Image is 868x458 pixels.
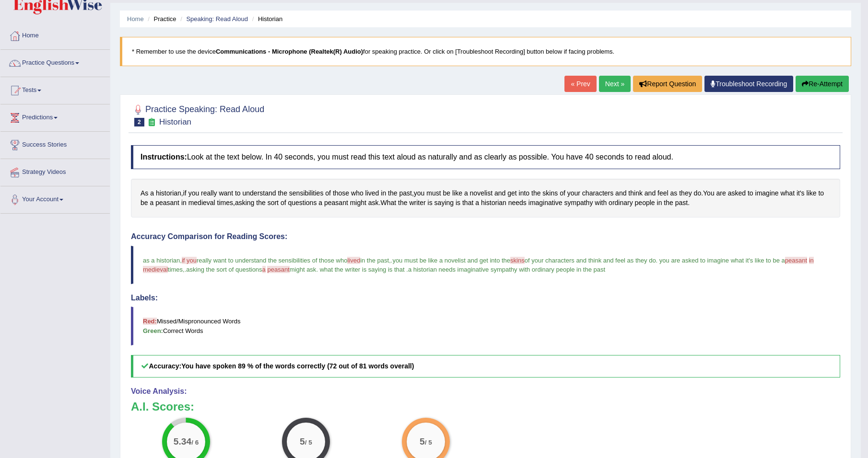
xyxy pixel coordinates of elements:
big: 5 [300,436,305,447]
span: Click to see word definition [716,188,726,198]
span: Click to see word definition [519,188,530,198]
li: Historian [250,14,283,23]
span: Click to see word definition [201,188,217,198]
span: Click to see word definition [508,198,527,208]
span: Click to see word definition [443,188,451,198]
big: 5.34 [174,436,191,447]
span: Click to see word definition [582,188,613,198]
span: Click to see word definition [452,188,462,198]
span: . [316,266,318,273]
b: Green: [143,327,163,334]
span: Click to see word definition [494,188,505,198]
b: Red: [143,318,157,325]
span: Click to see word definition [219,188,233,198]
span: Click to see word definition [542,188,558,198]
span: Click to see word definition [365,188,379,198]
small: Exam occurring question [147,118,157,127]
span: , [389,257,391,264]
span: really want to understand the sensibilities of those who [197,257,347,264]
span: 2 [134,118,144,126]
h4: Look at the text below. In 40 seconds, you must read this text aloud as naturally and as clearly ... [131,145,840,169]
span: Click to see word definition [470,188,493,198]
span: Click to see word definition [333,188,349,198]
span: Click to see word definition [281,198,286,208]
a: Home [127,15,144,23]
button: Report Question [633,76,702,92]
h5: Accuracy: [131,355,840,378]
span: Click to see word definition [289,188,324,198]
span: in the past [360,257,389,264]
span: Click to see word definition [475,198,479,208]
span: Click to see word definition [456,198,460,208]
button: Re-Attempt [796,76,849,92]
h4: Voice Analysis: [131,387,840,396]
span: Click to see word definition [560,188,565,198]
span: in [809,257,814,264]
h4: Labels: [131,294,840,302]
span: Click to see word definition [609,198,633,208]
span: Click to see word definition [657,198,662,208]
span: Click to see word definition [462,198,473,208]
span: Click to see word definition [351,188,364,198]
span: Click to see word definition [807,188,817,198]
span: Click to see word definition [703,188,715,198]
h2: Practice Speaking: Read Aloud [131,103,264,126]
small: Historian [159,117,191,126]
span: Click to see word definition [188,198,215,208]
a: Troubleshoot Recording [704,76,793,92]
span: Click to see word definition [318,198,322,208]
span: Click to see word definition [399,188,411,198]
span: of your characters and think and feel as they do. you are asked to imagine what it's like to be a [525,257,785,264]
span: Click to see word definition [428,198,433,208]
span: Click to see word definition [368,198,379,208]
span: Click to see word definition [268,198,279,208]
small: / 5 [424,439,432,446]
small: / 5 [305,439,312,446]
span: Click to see word definition [434,198,454,208]
span: what the writer is saying is that [320,266,405,273]
span: Click to see word definition [181,198,187,208]
span: Click to see word definition [325,188,331,198]
span: Click to see word definition [567,188,580,198]
span: , [183,266,185,273]
span: a [262,266,266,273]
span: Click to see word definition [657,188,669,198]
span: Click to see word definition [780,188,795,198]
b: A.I. Scores: [131,400,194,413]
span: Click to see word definition [628,188,643,198]
span: peasant [785,257,807,264]
span: Click to see word definition [679,188,692,198]
big: 5 [420,436,425,447]
span: Click to see word definition [481,198,506,208]
div: , , . , . . [131,179,840,218]
a: Strategy Videos [0,159,110,183]
a: Predictions [0,104,110,128]
span: Click to see word definition [818,188,824,198]
span: Click to see word definition [507,188,516,198]
a: Speaking: Read Aloud [186,15,248,23]
span: Click to see word definition [615,188,626,198]
a: Your Account [0,186,110,210]
span: Click to see word definition [595,198,607,208]
span: Click to see word definition [243,188,276,198]
span: Click to see word definition [217,198,233,208]
a: « Prev [564,76,596,92]
span: Click to see word definition [398,198,407,208]
span: Click to see word definition [381,198,397,208]
span: Click to see word definition [564,198,593,208]
span: you must be like a novelist and get into the [392,257,510,264]
span: Click to see word definition [664,198,673,208]
span: Click to see word definition [728,188,746,198]
span: might ask [290,266,317,273]
a: Success Stories [0,132,110,156]
span: Click to see word definition [381,188,386,198]
span: Click to see word definition [409,198,425,208]
h4: Accuracy Comparison for Reading Scores: [131,232,840,241]
span: . [406,266,408,273]
span: Click to see word definition [235,198,254,208]
span: Click to see word definition [464,188,468,198]
a: Tests [0,77,110,101]
small: / 6 [191,439,199,446]
span: . [391,257,393,264]
span: Click to see word definition [635,198,655,208]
